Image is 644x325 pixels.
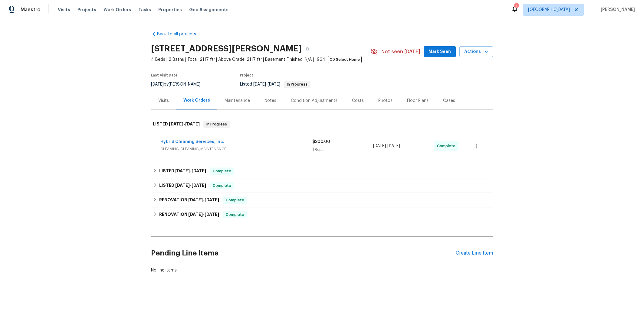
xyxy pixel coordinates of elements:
div: Work Orders [183,97,210,103]
span: [DATE] [373,144,386,148]
span: [DATE] [175,183,190,187]
span: [PERSON_NAME] [598,7,635,13]
h2: Pending Line Items [151,239,456,267]
div: LISTED [DATE]-[DATE]In Progress [151,115,493,134]
div: Notes [264,98,276,104]
span: Work Orders [103,7,131,13]
span: Actions [464,48,488,56]
span: Complete [223,212,247,218]
span: [GEOGRAPHIC_DATA] [528,7,570,13]
span: Project [240,73,253,77]
button: Actions [459,46,493,57]
span: Last Visit Date [151,73,178,77]
span: [DATE] [192,183,206,187]
div: Costs [352,98,364,104]
span: Projects [77,7,96,13]
div: LISTED [DATE]-[DATE]Complete [151,164,493,178]
span: [DATE] [188,198,203,202]
span: [DATE] [205,212,219,216]
h6: LISTED [159,182,206,189]
div: Condition Adjustments [291,98,337,104]
div: Cases [443,98,455,104]
span: In Progress [284,83,310,86]
span: [DATE] [175,169,190,173]
span: [DATE] [253,82,266,86]
span: 4 Beds | 2 Baths | Total: 2117 ft² | Above Grade: 2117 ft² | Basement Finished: N/A | 1964 [151,57,370,63]
h6: RENOVATION [159,211,219,218]
span: Maestro [21,7,41,13]
span: - [175,169,206,173]
span: Tasks [138,8,151,12]
span: [DATE] [185,122,200,126]
span: Listed [240,82,310,86]
h6: LISTED [159,167,206,175]
span: [DATE] [169,122,183,126]
h6: RENOVATION [159,197,219,204]
h6: LISTED [153,121,200,128]
div: 2 [514,4,518,10]
span: In Progress [204,121,229,127]
span: - [169,122,200,126]
span: $300.00 [312,140,330,144]
div: RENOVATION [DATE]-[DATE]Complete [151,193,493,207]
span: OD Select Home [328,56,362,63]
button: Copy Address [302,43,313,54]
div: Maintenance [225,98,250,104]
div: LISTED [DATE]-[DATE]Complete [151,178,493,193]
span: Not seen [DATE] [381,49,420,55]
span: [DATE] [268,82,280,86]
div: Photos [378,98,393,104]
span: CLEANING, CLEANING_MAINTENANCE [160,146,312,152]
span: Visits [58,7,70,13]
div: Floor Plans [407,98,429,104]
span: Mark Seen [429,48,451,56]
span: [DATE] [205,198,219,202]
span: [DATE] [151,82,164,86]
div: No line items. [151,267,493,273]
span: [DATE] [387,144,400,148]
span: - [373,143,400,149]
span: Complete [210,168,234,174]
span: - [188,198,219,202]
span: Complete [223,197,247,203]
div: 1 Repair [312,147,373,153]
span: - [188,212,219,216]
span: - [253,82,280,86]
div: Visits [158,98,169,104]
div: by [PERSON_NAME] [151,81,208,88]
button: Mark Seen [424,46,456,57]
div: RENOVATION [DATE]-[DATE]Complete [151,207,493,222]
span: [DATE] [188,212,203,216]
span: Complete [210,183,234,189]
span: [DATE] [192,169,206,173]
span: Properties [158,7,182,13]
span: Geo Assignments [189,7,228,13]
a: Back to all projects [151,31,209,37]
span: Complete [437,143,458,149]
div: Create Line Item [456,250,493,256]
a: Hybrid Cleaning Services, Inc. [160,140,224,144]
h2: [STREET_ADDRESS][PERSON_NAME] [151,46,302,52]
span: - [175,183,206,187]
